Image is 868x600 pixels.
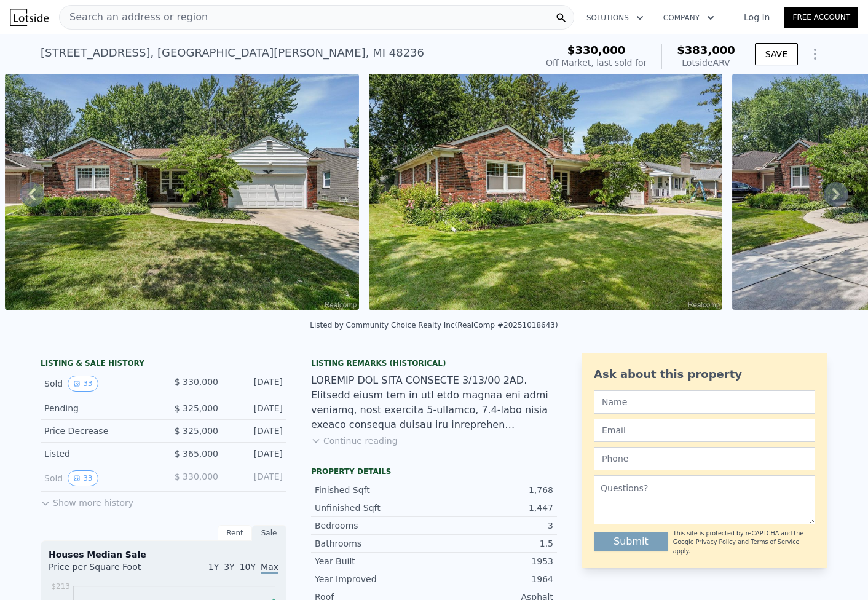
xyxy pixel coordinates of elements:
[594,532,668,551] button: Submit
[315,519,434,532] div: Bedrooms
[240,562,256,572] span: 10Y
[755,43,798,65] button: SAVE
[228,402,283,414] div: [DATE]
[594,419,815,442] input: Email
[175,377,218,387] span: $ 330,000
[311,467,557,476] div: Property details
[44,448,154,460] div: Listed
[696,539,736,545] a: Privacy Policy
[677,44,735,57] span: $383,000
[311,373,557,432] div: LOREMIP DOL SITA CONSECTE 3/13/00 2AD. Elitsedd eiusm tem in utl etdo magnaa eni admi veniamq, no...
[567,44,626,57] span: $330,000
[175,403,218,413] span: $ 325,000
[252,525,286,541] div: Sale
[577,7,653,29] button: Solutions
[315,537,434,550] div: Bathrooms
[434,573,553,585] div: 1964
[729,11,784,23] a: Log In
[784,7,858,28] a: Free Account
[49,561,164,580] div: Price per Square Foot
[315,502,434,514] div: Unfinished Sqft
[208,562,219,572] span: 1Y
[68,470,98,486] button: View historical data
[10,9,49,26] img: Lotside
[434,537,553,550] div: 1.5
[175,449,218,459] span: $ 365,000
[44,425,154,437] div: Price Decrease
[677,57,735,69] div: Lotside ARV
[175,426,218,436] span: $ 325,000
[594,366,815,383] div: Ask about this property
[261,562,278,574] span: Max
[228,448,283,460] div: [DATE]
[434,555,553,567] div: 1953
[49,548,278,561] div: Houses Median Sale
[41,492,133,509] button: Show more history
[653,7,724,29] button: Company
[41,358,286,371] div: LISTING & SALE HISTORY
[311,435,398,447] button: Continue reading
[594,390,815,414] input: Name
[751,539,799,545] a: Terms of Service
[434,484,553,496] div: 1,768
[5,74,359,310] img: Sale: 167175584 Parcel: 47674021
[311,358,557,368] div: Listing Remarks (Historical)
[224,562,234,572] span: 3Y
[175,472,218,481] span: $ 330,000
[228,425,283,437] div: [DATE]
[315,484,434,496] div: Finished Sqft
[228,376,283,392] div: [DATE]
[41,44,424,61] div: [STREET_ADDRESS] , [GEOGRAPHIC_DATA][PERSON_NAME] , MI 48236
[68,376,98,392] button: View historical data
[51,582,70,591] tspan: $213
[315,555,434,567] div: Year Built
[594,447,815,470] input: Phone
[44,402,154,414] div: Pending
[803,42,827,66] button: Show Options
[228,470,283,486] div: [DATE]
[218,525,252,541] div: Rent
[434,519,553,532] div: 3
[434,502,553,514] div: 1,447
[44,470,154,486] div: Sold
[673,529,815,556] div: This site is protected by reCAPTCHA and the Google and apply.
[546,57,647,69] div: Off Market, last sold for
[369,74,723,310] img: Sale: 167175584 Parcel: 47674021
[315,573,434,585] div: Year Improved
[44,376,154,392] div: Sold
[310,321,558,330] div: Listed by Community Choice Realty Inc (RealComp #20251018643)
[60,10,208,25] span: Search an address or region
